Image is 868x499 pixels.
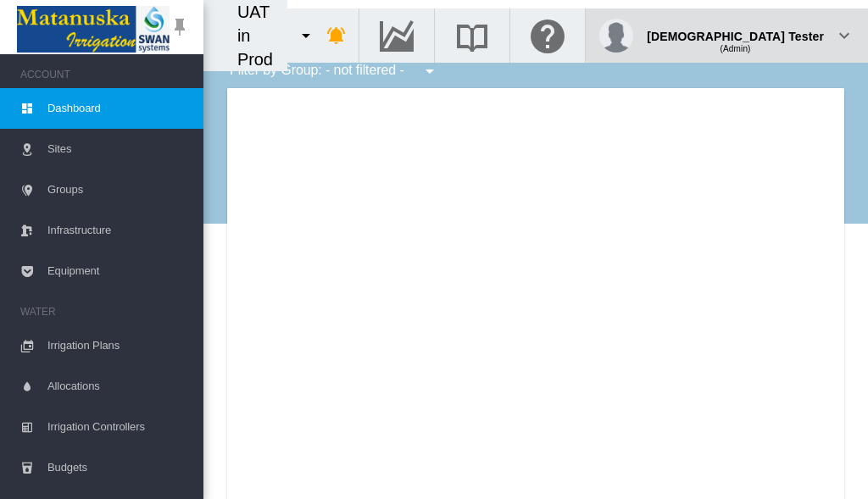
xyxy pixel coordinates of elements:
[47,366,190,407] span: Allocations
[647,21,824,38] div: [DEMOGRAPHIC_DATA] Tester
[47,210,190,251] span: Infrastructure
[527,25,568,46] md-icon: Click here for help
[326,25,347,46] md-icon: icon-bell-ring
[47,129,190,169] span: Sites
[47,169,190,210] span: Groups
[170,17,190,37] md-icon: icon-pin
[376,25,417,46] md-icon: Go to the Data Hub
[599,19,633,53] img: profile.jpg
[20,298,190,325] span: WATER
[17,6,170,53] img: Matanuska_LOGO.png
[452,25,492,46] md-icon: Search the knowledge base
[289,19,323,53] button: icon-menu-down
[47,251,190,291] span: Equipment
[20,61,190,88] span: ACCOUNT
[834,25,854,46] md-icon: icon-chevron-down
[296,25,316,46] md-icon: icon-menu-down
[413,54,447,88] button: icon-menu-down
[320,19,353,53] button: icon-bell-ring
[217,54,452,88] div: Filter by Group: - not filtered -
[586,8,868,63] button: [DEMOGRAPHIC_DATA] Tester (Admin) icon-chevron-down
[47,447,190,488] span: Budgets
[721,44,751,53] span: (Admin)
[47,325,190,366] span: Irrigation Plans
[420,61,440,81] md-icon: icon-menu-down
[47,407,190,447] span: Irrigation Controllers
[47,88,190,129] span: Dashboard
